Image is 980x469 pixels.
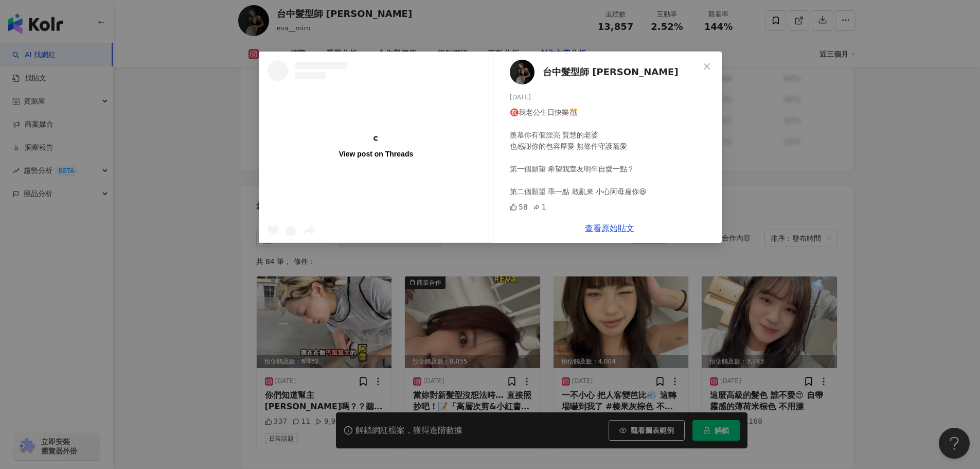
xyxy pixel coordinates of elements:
div: ㊗️我老公生日快樂🎊 羨慕你有個漂亮 賢慧的老婆 也感謝你的包容厚愛 無條件守護寵愛 第一個願望 希望我室友明年自愛一點？ 第二個願望 乖一點 敢亂來 小心阿母扁你😆 [510,107,714,197]
div: View post on Threads [338,149,413,159]
span: 台中髮型師 [PERSON_NAME] [543,65,679,79]
a: KOL Avatar台中髮型師 [PERSON_NAME] [510,60,699,84]
a: View post on Threads [259,52,493,242]
span: close [703,62,711,71]
button: Close [697,56,717,77]
div: 1 [532,201,546,213]
div: 58 [510,201,528,213]
a: 查看原始貼文 [585,223,634,233]
img: KOL Avatar [510,60,534,84]
div: [DATE] [510,93,714,102]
